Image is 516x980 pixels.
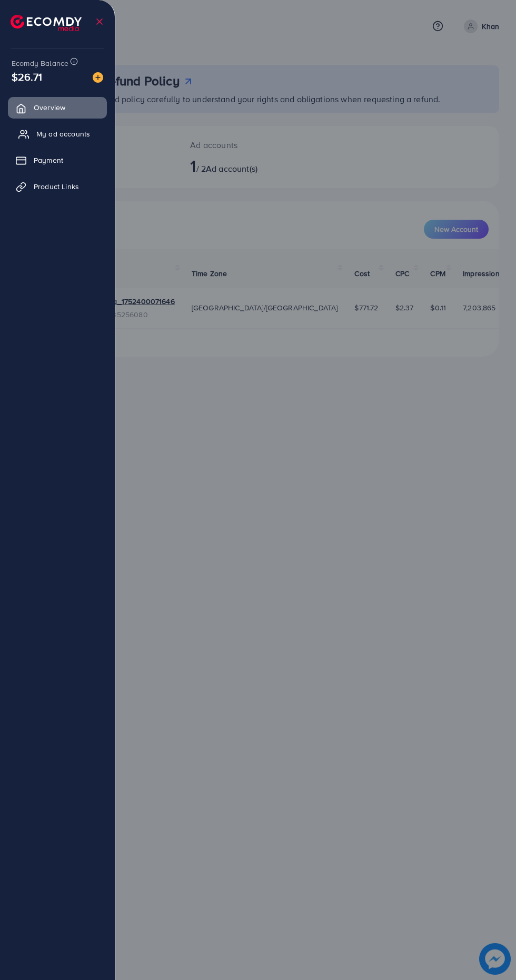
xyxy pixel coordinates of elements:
[34,181,79,192] span: Product Links
[34,155,63,165] span: Payment
[8,97,107,118] a: Overview
[8,150,107,171] a: Payment
[34,102,65,113] span: Overview
[36,129,90,139] span: My ad accounts
[8,176,107,197] a: Product Links
[12,69,42,84] span: $26.71
[11,15,82,31] img: logo
[8,123,107,144] a: My ad accounts
[12,58,68,68] span: Ecomdy Balance
[93,72,103,83] img: image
